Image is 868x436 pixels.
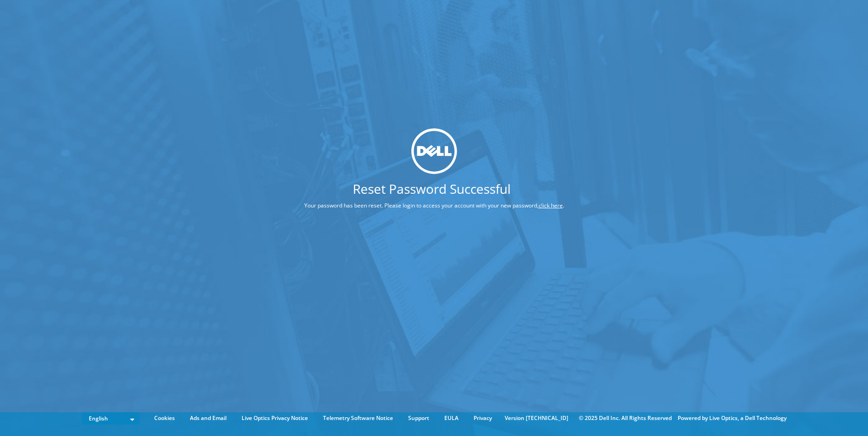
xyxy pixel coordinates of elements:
[316,413,400,423] a: Telemetry Software Notice
[437,413,465,423] a: EULA
[235,413,315,423] a: Live Optics Privacy Notice
[411,128,457,174] img: dell_svg_logo.svg
[401,413,436,423] a: Support
[678,413,787,423] li: Powered by Live Optics, a Dell Technology
[270,182,594,195] h1: Reset Password Successful
[147,413,182,423] a: Cookies
[467,413,499,423] a: Privacy
[500,413,573,423] li: Version [TECHNICAL_ID]
[183,413,233,423] a: Ads and Email
[539,202,563,209] a: click here
[574,413,676,423] li: © 2025 Dell Inc. All Rights Reserved
[270,201,598,211] p: Your password has been reset. Please login to access your account with your new password, .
